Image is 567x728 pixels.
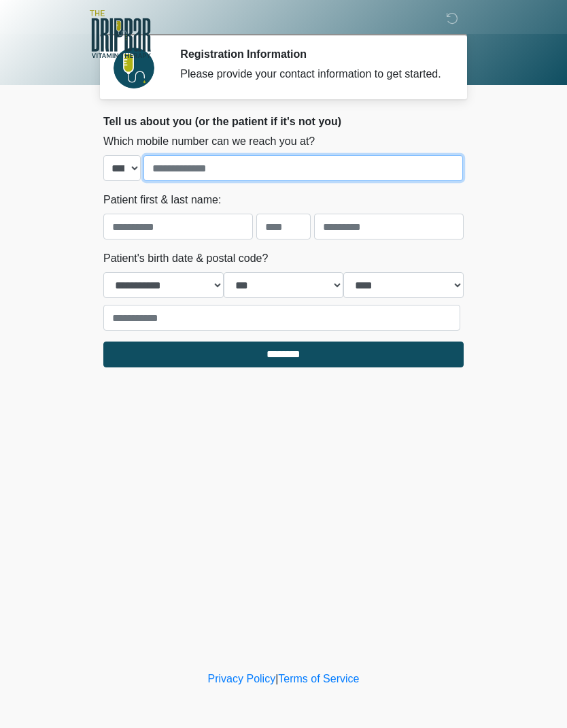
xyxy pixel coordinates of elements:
h2: Tell us about you (or the patient if it's not you) [103,115,464,128]
label: Patient's birth date & postal code? [103,250,268,267]
a: Privacy Policy [208,673,276,684]
img: Agent Avatar [114,48,154,88]
a: | [275,673,278,684]
div: Please provide your contact information to get started. [180,66,443,82]
a: Terms of Service [278,673,359,684]
label: Patient first & last name: [103,192,221,208]
label: Which mobile number can we reach you at? [103,133,315,150]
img: The DRIPBaR - Flower Mound & Colleyville Logo [90,10,151,58]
